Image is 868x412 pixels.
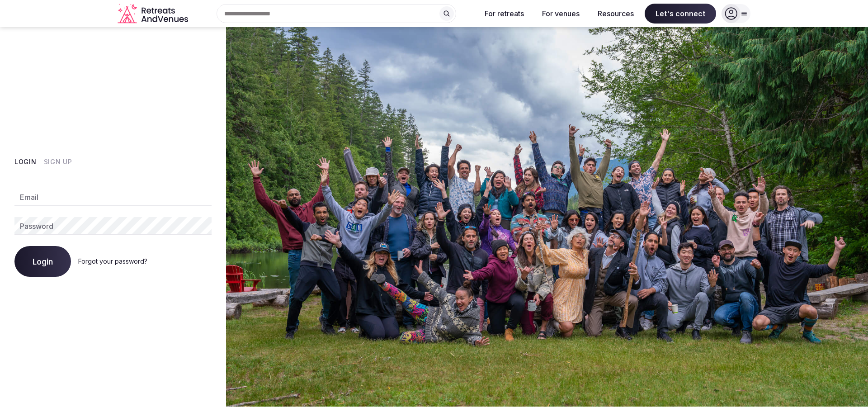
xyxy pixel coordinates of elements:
[78,257,147,265] a: Forgot your password?
[118,4,190,24] svg: Retreats and Venues company logo
[535,4,587,24] button: For venues
[226,27,868,407] img: My Account Background
[33,257,53,266] span: Login
[118,4,190,24] a: Visit the homepage
[14,246,71,277] button: Login
[44,157,72,166] button: Sign Up
[645,4,716,24] span: Let's connect
[590,4,641,24] button: Resources
[477,4,531,24] button: For retreats
[14,157,37,166] button: Login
